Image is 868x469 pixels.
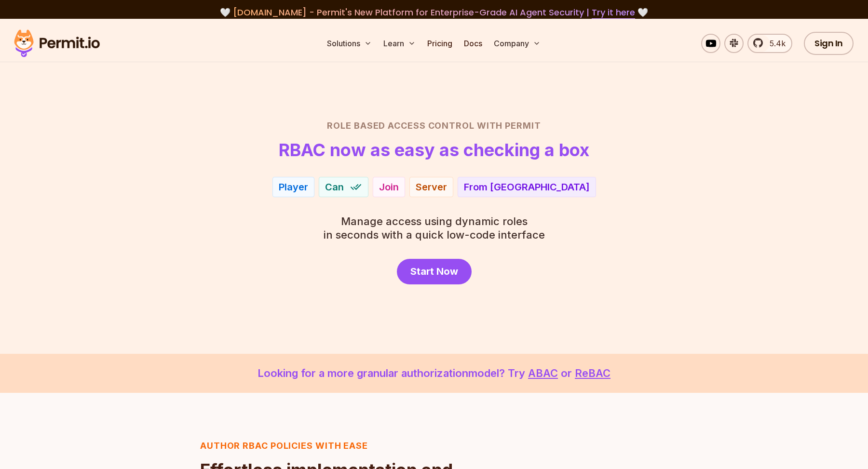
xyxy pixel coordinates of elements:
[464,180,590,194] div: From [GEOGRAPHIC_DATA]
[10,27,104,60] img: Permit logo
[324,214,545,228] span: Manage access using dynamic roles
[279,140,589,160] h1: RBAC now as easy as checking a box
[380,34,420,53] button: Learn
[233,6,635,18] span: [DOMAIN_NAME] - Permit's New Platform for Enterprise-Grade AI Agent Security |
[23,6,845,19] div: 🤍 🤍
[575,367,610,379] a: ReBAC
[200,439,463,453] h3: Author RBAC POLICIES with EASE
[423,34,456,53] a: Pricing
[325,180,344,194] span: Can
[592,6,635,19] a: Try it here
[460,34,486,53] a: Docs
[96,119,772,133] h2: Role Based Access Control
[23,365,845,381] p: Looking for a more granular authorization model? Try or
[379,180,399,194] div: Join
[477,119,541,133] span: with Permit
[528,367,558,379] a: ABAC
[416,180,447,194] div: Server
[747,34,792,53] a: 5.4k
[764,38,786,49] span: 5.4k
[410,265,458,278] span: Start Now
[397,259,472,284] a: Start Now
[490,34,544,53] button: Company
[804,32,854,55] a: Sign In
[323,34,376,53] button: Solutions
[324,214,545,241] p: in seconds with a quick low-code interface
[279,180,308,194] div: Player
